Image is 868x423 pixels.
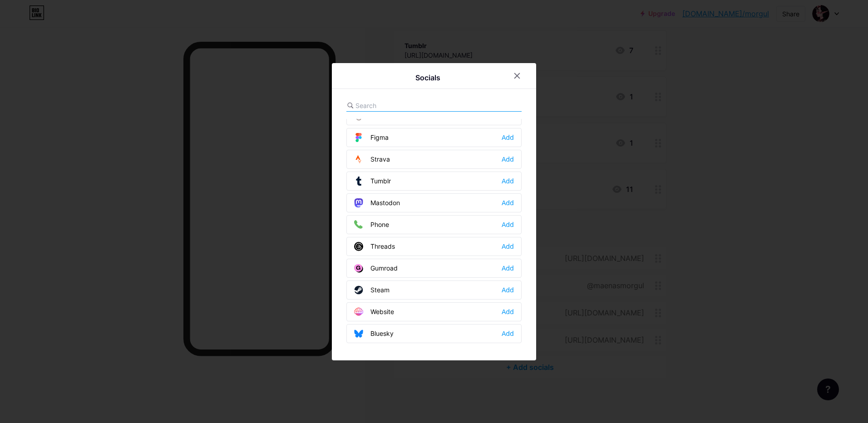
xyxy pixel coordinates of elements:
[354,307,394,316] div: Website
[355,101,456,110] input: Search
[502,220,514,229] div: Add
[354,198,400,207] div: Mastodon
[354,242,395,251] div: Threads
[502,177,514,186] div: Add
[354,133,389,142] div: Figma
[354,111,403,120] div: Goodreads
[502,133,514,142] div: Add
[502,329,514,338] div: Add
[354,285,390,295] div: Steam
[415,72,440,83] div: Socials
[502,307,514,316] div: Add
[502,242,514,251] div: Add
[354,264,398,273] div: Gumroad
[354,220,389,229] div: Phone
[502,264,514,273] div: Add
[502,155,514,164] div: Add
[354,155,390,164] div: Strava
[502,198,514,207] div: Add
[354,177,391,186] div: Tumblr
[502,285,514,295] div: Add
[354,329,394,338] div: Bluesky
